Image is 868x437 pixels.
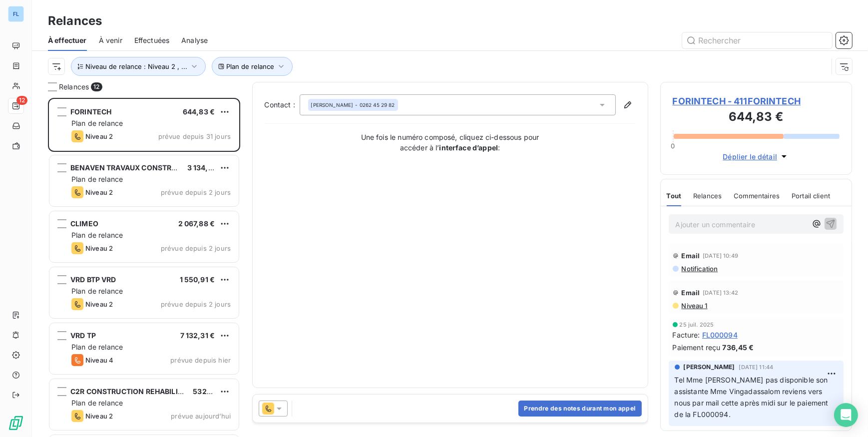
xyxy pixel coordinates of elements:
[682,252,700,260] span: Email
[161,244,231,252] span: prévue depuis 2 jours
[702,330,738,340] span: FL000094
[180,331,215,340] span: 7 132,31 €
[681,265,718,273] span: Notification
[85,412,113,420] span: Niveau 2
[48,35,87,45] span: À effectuer
[187,163,224,172] span: 3 134,58 €
[71,231,123,239] span: Plan de relance
[85,132,113,140] span: Niveau 2
[71,343,123,351] span: Plan de relance
[180,275,215,284] span: 1 550,91 €
[673,108,840,128] h3: 644,83 €
[673,342,721,353] span: Paiement reçu
[48,98,240,437] div: grid
[16,96,27,105] span: 12
[161,188,231,196] span: prévue depuis 2 jours
[675,376,831,419] span: Tel Mme [PERSON_NAME] pas disponible son assistante Mme Vingadassalom reviens vers nous par mail ...
[703,253,738,259] span: [DATE] 10:49
[70,219,98,228] span: CLIMEO
[226,62,274,70] span: Plan de relance
[834,403,858,427] div: Open Intercom Messenger
[673,94,840,108] span: FORINTECH - 411FORINTECH
[71,399,123,407] span: Plan de relance
[439,143,498,152] strong: interface d’appel
[85,356,113,364] span: Niveau 4
[682,32,832,48] input: Rechercher
[682,289,700,297] span: Email
[71,175,123,183] span: Plan de relance
[723,151,777,162] span: Déplier le détail
[703,290,738,296] span: [DATE] 13:42
[681,302,708,310] span: Niveau 1
[71,57,206,76] button: Niveau de relance : Niveau 2 , ...
[171,412,231,420] span: prévue aujourd’hui
[311,101,354,108] span: [PERSON_NAME]
[59,82,89,92] span: Relances
[48,12,102,30] h3: Relances
[518,401,642,417] button: Prendre des notes durant mon appel
[350,132,550,153] p: Une fois le numéro composé, cliquez ci-dessous pour accéder à l’ :
[792,192,830,200] span: Portail client
[311,101,395,108] div: - 0262 45 29 82
[85,300,113,308] span: Niveau 2
[193,387,225,396] span: 532,34 €
[85,244,113,252] span: Niveau 2
[158,132,231,140] span: prévue depuis 31 jours
[161,300,231,308] span: prévue depuis 2 jours
[70,331,96,340] span: VRD TP
[170,356,231,364] span: prévue depuis hier
[671,142,675,150] span: 0
[181,35,208,45] span: Analyse
[183,107,215,116] span: 644,83 €
[739,364,773,370] span: [DATE] 11:44
[85,188,113,196] span: Niveau 2
[70,275,116,284] span: VRD BTP VRD
[99,35,122,45] span: À venir
[680,322,714,328] span: 25 juil. 2025
[70,107,111,116] span: FORINTECH
[265,100,300,110] label: Contact :
[684,363,735,372] span: [PERSON_NAME]
[693,192,722,200] span: Relances
[722,342,754,353] span: 736,45 €
[134,35,170,45] span: Effectuées
[667,192,682,200] span: Tout
[720,151,792,162] button: Déplier le détail
[212,57,293,76] button: Plan de relance
[70,163,215,172] span: BENAVEN TRAVAUX CONSTRUCTION BTC
[8,6,24,22] div: FL
[71,119,123,127] span: Plan de relance
[85,62,187,70] span: Niveau de relance : Niveau 2 , ...
[734,192,780,200] span: Commentaires
[71,287,123,295] span: Plan de relance
[8,415,24,431] img: Logo LeanPay
[673,330,700,340] span: Facture :
[91,82,102,91] span: 12
[70,387,239,396] span: C2R CONSTRUCTION REHABILITATION REUNION
[178,219,215,228] span: 2 067,88 €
